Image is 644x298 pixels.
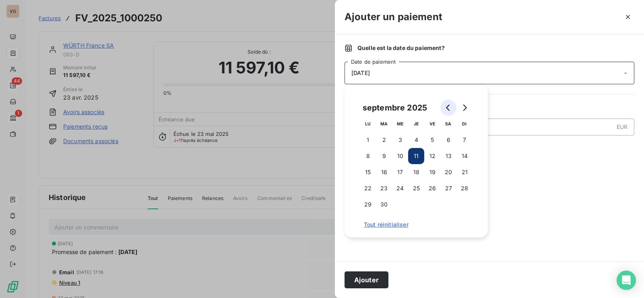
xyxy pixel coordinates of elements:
[345,10,442,24] h3: Ajouter un paiement
[376,116,392,132] th: mardi
[376,196,392,213] button: 30
[424,164,440,180] button: 19
[360,180,376,196] button: 22
[440,148,456,164] button: 13
[376,180,392,196] button: 23
[392,164,408,180] button: 17
[360,101,430,114] div: septembre 2025
[360,164,376,180] button: 15
[360,148,376,164] button: 8
[360,196,376,213] button: 29
[408,180,424,196] button: 25
[408,116,424,132] th: jeudi
[357,44,445,52] span: Quelle est la date du paiement ?
[364,221,469,228] span: Tout réinitialiser
[456,132,473,148] button: 7
[617,271,636,290] div: Open Intercom Messenger
[440,100,456,116] button: Go to previous month
[392,148,408,164] button: 10
[456,116,473,132] th: dimanche
[408,148,424,164] button: 11
[424,148,440,164] button: 12
[360,116,376,132] th: lundi
[392,116,408,132] th: mercredi
[440,132,456,148] button: 6
[376,148,392,164] button: 9
[440,116,456,132] th: samedi
[456,180,473,196] button: 28
[424,116,440,132] th: vendredi
[376,164,392,180] button: 16
[456,148,473,164] button: 14
[456,164,473,180] button: 21
[351,70,370,76] span: [DATE]
[408,164,424,180] button: 18
[392,180,408,196] button: 24
[376,132,392,148] button: 2
[392,132,408,148] button: 3
[424,132,440,148] button: 5
[345,271,388,288] button: Ajouter
[440,164,456,180] button: 20
[456,100,473,116] button: Go to next month
[408,132,424,148] button: 4
[345,142,634,150] span: Nouveau solde dû :
[440,180,456,196] button: 27
[424,180,440,196] button: 26
[360,132,376,148] button: 1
